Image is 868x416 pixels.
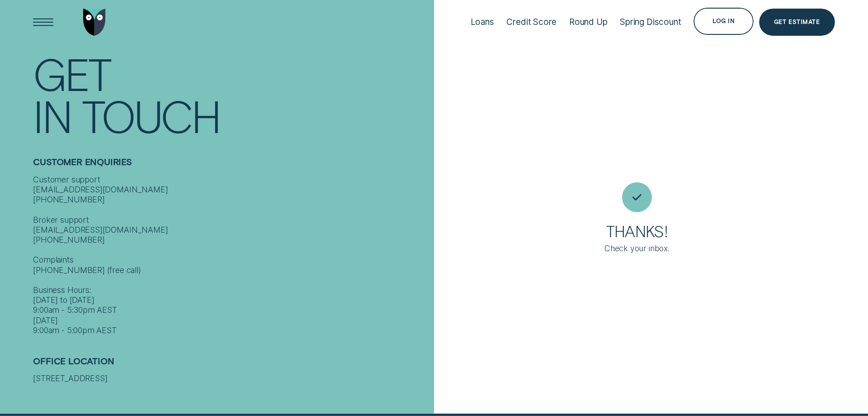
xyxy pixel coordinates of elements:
div: Credit Score [506,17,557,27]
h2: Office Location [33,356,429,374]
button: Log in [693,8,754,35]
div: Check your inbox. [604,244,670,253]
div: Touch [82,94,220,136]
div: Round Up [569,17,608,27]
div: In [33,94,71,136]
a: Get Estimate [759,9,835,36]
div: Loans [471,17,494,27]
h3: Thanks! [606,224,668,244]
div: Get [33,52,110,94]
div: Customer support [EMAIL_ADDRESS][DOMAIN_NAME] [PHONE_NUMBER] Broker support [EMAIL_ADDRESS][DOMAI... [33,175,429,336]
h1: Get In Touch [33,52,429,136]
button: Open Menu [30,9,57,36]
h2: Customer Enquiries [33,157,429,175]
div: Spring Discount [620,17,681,27]
div: [STREET_ADDRESS] [33,373,429,383]
img: Wisr [83,9,106,36]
